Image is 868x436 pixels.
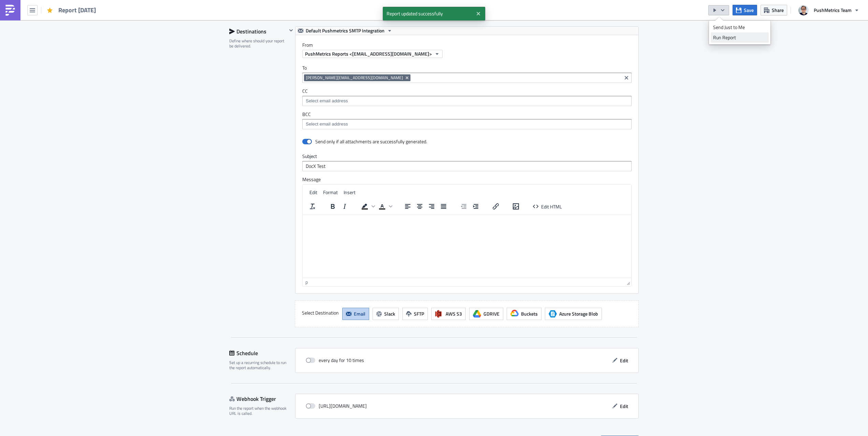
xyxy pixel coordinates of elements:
span: Insert [344,189,356,196]
img: PushMetrics [5,5,16,16]
label: To [302,65,632,71]
iframe: Rich Text Area [303,215,631,278]
span: Edit [620,357,628,364]
div: Destinations [229,26,287,37]
button: Email [342,308,369,320]
button: Align center [414,202,425,211]
body: Rich Text Area. Press ALT-0 for help. [3,6,339,67]
span: Report updated successfully [383,7,473,20]
button: Decrease indent [458,202,469,211]
span: Save [744,6,754,14]
button: Insert/edit image [510,202,522,211]
div: p [305,278,308,286]
button: Share [761,5,787,15]
label: Subject [302,153,632,159]
button: Hide content [287,26,295,34]
span: Azure Storage Blob [549,310,557,318]
span: Default Pushmetrics SMTP Integration [306,27,385,35]
button: Justify [438,202,449,211]
span: [PERSON_NAME][EMAIL_ADDRESS][DOMAIN_NAME] [306,74,403,81]
span: PushMetrics Reports <[EMAIL_ADDRESS][DOMAIN_NAME]> [305,50,432,57]
span: GDRIVE [483,310,500,317]
span: Share [772,6,784,14]
label: Message [302,176,632,183]
img: Avatar [798,4,809,16]
button: Align right [426,202,437,211]
span: Slack [384,310,395,317]
button: AWS S3 [431,308,466,320]
div: Send only if all attachments are successfully generated. [315,139,427,145]
button: Increase indent [470,202,481,211]
button: Edit HTML [530,202,565,211]
div: [URL][DOMAIN_NAME] [306,401,367,411]
span: SFTP [414,310,424,317]
p: {{ utils.html_table(sql_[DOMAIN_NAME]) }} [3,60,339,67]
span: Format [323,189,338,196]
label: Select Destination [302,308,339,318]
button: Insert/edit link [490,202,502,211]
input: Select em ail add ress [304,98,629,104]
span: AWS S3 [446,310,462,317]
div: Run the report when the webhook URL is called. [229,406,291,416]
label: From [302,42,638,48]
span: Report [DATE] [58,6,97,14]
img: tableau_2 [3,38,29,44]
span: Azure Storage Blob [559,310,598,317]
div: Webhook Trigger [229,394,295,404]
div: Send Just to Me [713,24,766,31]
button: Clear formatting [307,202,318,211]
span: PushMetrics Team [814,6,852,14]
button: GDRIVE [469,308,503,320]
button: Clear selected items [622,74,631,82]
span: Email [354,310,365,317]
span: Edit [620,403,628,410]
button: Edit [609,355,632,366]
div: Resize [624,278,631,286]
div: Set up a recurring schedule to run the report automatically. [229,360,291,370]
div: Run Report [713,34,766,41]
button: Remove Tag [404,74,410,81]
span: Edit HTML [541,203,562,210]
button: Default Pushmetrics SMTP Integration [295,27,395,35]
button: Edit [609,401,632,411]
u: Image from Tableau: [3,27,46,32]
button: Save [733,5,757,15]
label: CC [302,88,632,94]
div: Define where should your report be delivered. [229,38,287,49]
button: SFTP [402,308,428,320]
div: Schedule [229,348,295,358]
button: Slack [373,308,399,320]
label: BCC [302,111,632,117]
span: Edit [309,189,317,196]
button: PushMetrics Reports <[EMAIL_ADDRESS][DOMAIN_NAME]> [302,50,443,58]
button: Azure Storage BlobAzure Storage Blob [545,308,602,320]
button: Align left [402,202,414,211]
button: PushMetrics Team [794,3,863,18]
div: every day for 10 times [306,355,364,365]
button: Bold [327,202,338,211]
input: Select em ail add ress [304,121,629,128]
div: Background color [359,202,376,211]
div: Text color [376,202,393,211]
button: Buckets [507,308,541,320]
button: Italic [339,202,350,211]
h1: A Report in a Word Doc [3,6,339,20]
span: Buckets [521,310,538,317]
u: SQL Result as Table: [3,49,47,55]
button: Close [473,9,483,19]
